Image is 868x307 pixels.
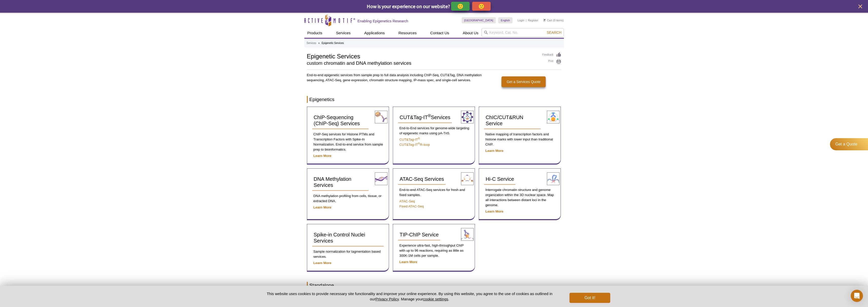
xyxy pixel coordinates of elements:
h1: Epigenetic Services [307,52,537,60]
span: ATAC-Seq Services [400,176,444,182]
p: 🙂 [457,3,464,9]
a: Fixed ATAC-Seq [399,204,424,208]
a: Learn More [313,205,331,209]
img: TIP-ChIP Service [461,228,474,241]
a: Products [304,28,325,38]
a: Learn More [485,149,503,153]
p: 🙁 [478,3,485,9]
sup: ® [418,142,420,145]
a: About Us [460,28,482,38]
h2: Standalone [307,282,561,289]
p: End-to-End services for genome-wide targeting of epigenetic marks using pA-Tn5. [398,126,470,136]
a: Privacy Policy [375,297,399,301]
li: » [318,42,320,44]
span: ChIP-Sequencing (ChIP-Seq) Services [314,115,360,126]
a: ATAC-Seq Services [398,174,446,185]
p: Interrogate chromatin structure and genome organization within the 3D nuclear space. Map all inte... [484,187,556,208]
a: TIP-ChIP Service [398,229,440,240]
a: DNA Methylation Services [312,174,369,191]
a: Login [518,19,524,22]
img: CUT&Tag-IT® Services [461,111,474,123]
a: CUT&Tag-IT® [399,138,420,141]
input: Keyword, Cat. No. [482,28,564,37]
a: Learn More [313,154,331,158]
h2: Enabling Epigenetics Research [358,19,408,23]
a: Applications [361,28,388,38]
li: Epigenetic Services [322,42,344,44]
p: Sample normalization for tagmentation based services. [312,249,384,259]
p: End-to-end epigenetic services from sample prep to full data analysis including ChIP-Seq, CUT&Tag... [307,73,482,83]
p: Native mapping of transcription factors and histone marks with lower input than traditional ChIP. [484,132,556,147]
a: Feedback [542,52,561,58]
a: Resources [395,28,420,38]
a: CUT&Tag-IT®Services [398,112,452,123]
sup: ® [428,114,431,118]
a: ChIC/CUT&RUN Service [484,112,541,129]
a: Learn More [399,260,417,264]
img: DNA Methylation Services [375,172,387,185]
p: DNA methylation profiling from cells, tissue, or extracted DNA. [312,193,384,204]
h2: Epigenetics [307,96,561,103]
a: Print [542,59,561,64]
button: Got it! [569,293,610,303]
p: ChIP-Seq services for Histone PTMs and Transcription Factors with Spike-In Normalization. End-to-... [312,132,384,152]
span: CUT&Tag-IT Services [400,115,450,120]
a: Learn More [313,261,331,265]
a: Hi-C Service [484,174,515,185]
img: ATAC-Seq Services [461,172,474,185]
img: ChIP-Seq Services [375,111,387,123]
li: | [526,17,527,23]
a: Spike-in Control Nuclei Services [312,229,384,247]
a: Register [528,19,538,22]
span: TIP-ChIP Service [400,232,439,237]
span: DNA Methylation Services [314,176,352,188]
button: cookie settings [423,297,448,301]
p: Experience ultra-fast, high-throughput ChIP with up to 96 reactions, requiring as little as 300K-... [398,243,470,258]
a: CUT&Tag-IT®R-loop [399,143,430,147]
a: ATAC-Seq [399,199,415,203]
a: Services [333,28,354,38]
span: Spike-in Control Nuclei Services [314,232,365,244]
a: English [498,17,512,23]
span: ChIC/CUT&RUN Service [486,115,523,126]
a: Learn More [485,209,503,213]
p: This website uses cookies to provide necessary site functionality and improve your online experie... [258,291,561,302]
li: (0 items) [543,17,564,23]
p: End-to-end ATAC-Seq services for fresh and fixed samples. [398,187,470,198]
a: Services [307,41,316,45]
div: Open Intercom Messenger [851,290,863,302]
sup: ® [418,137,420,140]
button: Search [545,30,563,35]
span: Hi-C Service [486,176,514,182]
button: close [857,3,863,10]
a: Cart [543,19,552,22]
a: Get a Services Quote [502,76,546,87]
img: ChIC/CUT&RUN Service [547,111,560,123]
img: Hi-C Service [547,172,560,185]
a: Get a Quote [830,138,868,150]
span: Search [547,30,561,35]
h2: custom chromatin and DNA methylation services [307,61,537,66]
a: [GEOGRAPHIC_DATA] [462,17,496,23]
img: Your Cart [543,19,546,21]
span: How is your experience on our website? [367,3,450,9]
a: Contact Us [427,28,452,38]
a: ChIP-Sequencing (ChIP-Seq) Services [312,112,369,129]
